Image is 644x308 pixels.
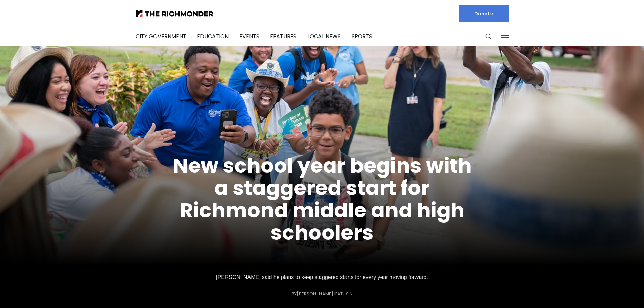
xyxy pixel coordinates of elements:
[136,32,186,40] a: City Government
[270,32,296,40] a: Features
[483,31,494,42] button: Search this site
[292,291,353,297] div: By
[352,32,372,40] a: Sports
[587,275,644,308] iframe: portal-trigger
[459,5,509,22] a: Donate
[307,32,341,40] a: Local News
[197,32,229,40] a: Education
[173,151,472,247] a: New school year begins with a staggered start for Richmond middle and high schoolers
[239,32,259,40] a: Events
[297,291,353,297] a: [PERSON_NAME] Ifatusin
[215,273,429,282] p: [PERSON_NAME] said he plans to keep staggered starts for every year moving forward.
[136,10,213,17] img: The Richmonder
